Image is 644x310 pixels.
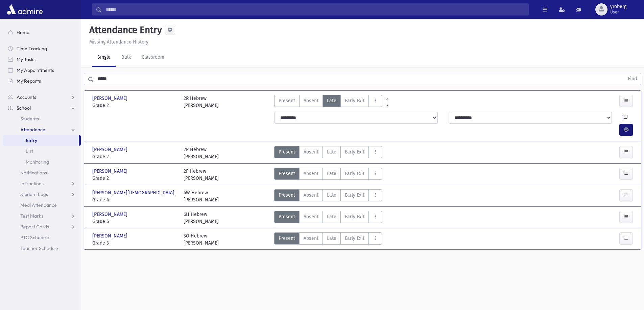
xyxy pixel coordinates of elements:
[89,39,148,45] u: Missing Attendance History
[3,232,81,243] a: PTC Schedule
[3,103,81,113] a: School
[3,135,79,146] a: Entry
[92,175,177,182] span: Grade 2
[87,39,148,45] a: Missing Attendance History
[345,213,364,220] span: Early Exit
[26,159,49,165] span: Monitoring
[274,211,382,225] div: AttTypes
[92,146,129,153] span: [PERSON_NAME]
[92,239,177,247] span: Grade 3
[184,95,219,109] div: 2R Hebrew [PERSON_NAME]
[5,3,44,16] img: AdmirePro
[136,48,170,67] a: Classroom
[184,211,219,225] div: 6H Hebrew [PERSON_NAME]
[345,192,364,199] span: Early Exit
[17,56,35,62] span: My Tasks
[327,170,336,177] span: Late
[304,148,318,156] span: Absent
[20,126,45,133] span: Attendance
[274,189,382,203] div: AttTypes
[92,153,177,160] span: Grade 2
[3,27,81,38] a: Home
[304,170,318,177] span: Absent
[274,168,382,182] div: AttTypes
[3,189,81,200] a: Student Logs
[92,189,176,196] span: [PERSON_NAME][DEMOGRAPHIC_DATA]
[610,9,626,15] span: User
[92,211,129,218] span: [PERSON_NAME]
[92,232,129,239] span: [PERSON_NAME]
[327,213,336,220] span: Late
[26,148,33,154] span: List
[345,235,364,242] span: Early Exit
[304,213,318,220] span: Absent
[184,189,219,203] div: 4W Hebrew [PERSON_NAME]
[17,67,54,73] span: My Appointments
[304,235,318,242] span: Absent
[92,168,129,175] span: [PERSON_NAME]
[3,43,81,54] a: Time Tracking
[3,92,81,103] a: Accounts
[3,65,81,76] a: My Appointments
[20,116,39,122] span: Students
[3,146,81,157] a: List
[610,4,626,9] span: yroberg
[92,48,116,67] a: Single
[3,76,81,86] a: My Reports
[20,170,47,176] span: Notifications
[327,192,336,199] span: Late
[92,102,177,109] span: Grade 2
[3,243,81,254] a: Teacher Schedule
[327,97,336,104] span: Late
[304,192,318,199] span: Absent
[20,213,43,219] span: Test Marks
[3,54,81,65] a: My Tasks
[279,170,295,177] span: Present
[345,148,364,156] span: Early Exit
[345,97,364,104] span: Early Exit
[345,170,364,177] span: Early Exit
[17,105,31,111] span: School
[624,73,641,85] button: Find
[92,95,129,102] span: [PERSON_NAME]
[184,232,219,247] div: 3O Hebrew [PERSON_NAME]
[279,235,295,242] span: Present
[102,3,528,16] input: Search
[274,232,382,247] div: AttTypes
[3,157,81,167] a: Monitoring
[17,78,41,84] span: My Reports
[274,146,382,160] div: AttTypes
[304,97,318,104] span: Absent
[87,24,162,36] h5: Attendance Entry
[279,97,295,104] span: Present
[3,124,81,135] a: Attendance
[20,234,49,241] span: PTC Schedule
[17,29,29,35] span: Home
[26,137,37,143] span: Entry
[92,218,177,225] span: Grade 6
[20,202,57,208] span: Meal Attendance
[327,148,336,156] span: Late
[279,148,295,156] span: Present
[3,113,81,124] a: Students
[3,167,81,178] a: Notifications
[20,191,48,197] span: Student Logs
[20,245,58,251] span: Teacher Schedule
[17,94,36,100] span: Accounts
[184,146,219,160] div: 2R Hebrew [PERSON_NAME]
[3,221,81,232] a: Report Cards
[20,180,44,187] span: Infractions
[92,196,177,203] span: Grade 4
[279,213,295,220] span: Present
[3,210,81,221] a: Test Marks
[20,224,49,230] span: Report Cards
[327,235,336,242] span: Late
[184,168,219,182] div: 2F Hebrew [PERSON_NAME]
[17,46,47,52] span: Time Tracking
[274,95,382,109] div: AttTypes
[116,48,136,67] a: Bulk
[3,200,81,210] a: Meal Attendance
[3,178,81,189] a: Infractions
[279,192,295,199] span: Present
